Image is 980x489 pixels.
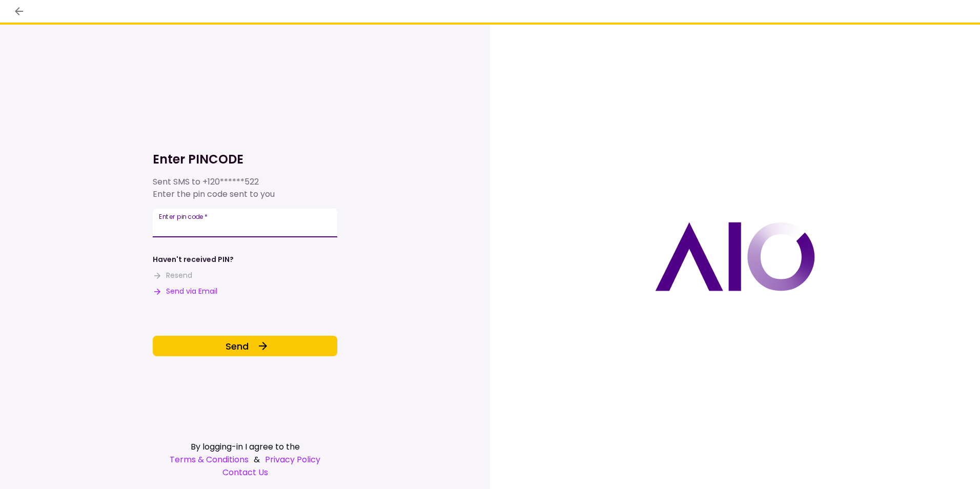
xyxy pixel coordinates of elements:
div: & [153,453,337,466]
img: AIO logo [655,222,815,291]
div: Haven't received PIN? [153,254,234,265]
button: Send via Email [153,286,217,297]
button: back [10,3,28,20]
h1: Enter PINCODE [153,151,337,168]
span: Send [226,339,249,353]
button: Send [153,336,337,356]
div: By logging-in I agree to the [153,440,337,453]
a: Privacy Policy [265,453,320,466]
div: Sent SMS to Enter the pin code sent to you [153,176,337,200]
a: Contact Us [153,466,337,479]
button: Resend [153,270,192,281]
label: Enter pin code [159,212,208,221]
a: Terms & Conditions [170,453,249,466]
